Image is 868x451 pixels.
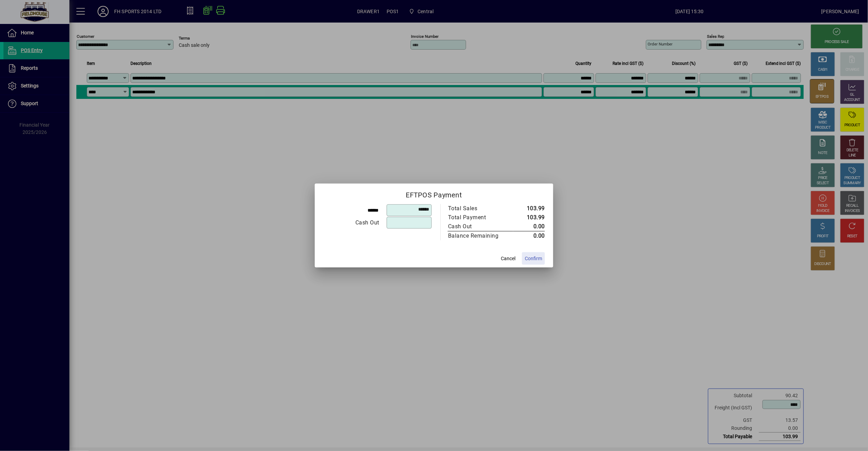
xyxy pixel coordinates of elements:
button: Confirm [522,252,545,265]
td: Total Payment [448,213,513,222]
button: Cancel [497,252,519,265]
div: Cash Out [323,219,379,227]
h2: EFTPOS Payment [315,184,553,204]
span: Confirm [525,255,542,262]
span: Cancel [501,255,515,262]
td: 0.00 [513,231,545,241]
div: Cash Out [448,222,506,231]
td: 0.00 [513,222,545,231]
td: 103.99 [513,213,545,222]
td: 103.99 [513,204,545,213]
div: Balance Remaining [448,232,506,240]
td: Total Sales [448,204,513,213]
